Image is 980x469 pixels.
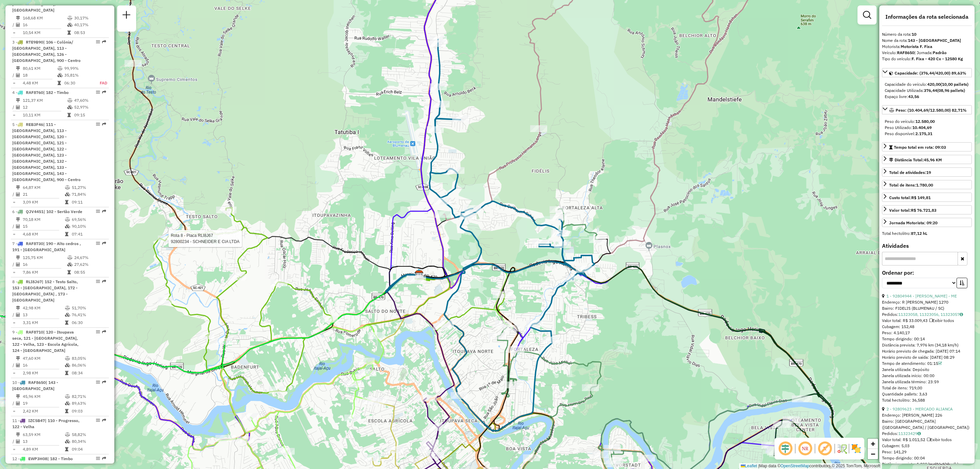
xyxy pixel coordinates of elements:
[860,8,874,22] a: Exibir filtros
[96,330,100,334] em: Opções
[65,313,70,317] i: % de utilização da cubagem
[96,241,100,245] em: Opções
[882,354,972,360] div: Horário previsto de saída: [DATE] 08:29
[44,209,82,214] span: | 102 - Sertão Verde
[43,90,69,95] span: | 182 - Timbo
[12,418,80,429] span: | 110 - Progresso, 122 - Velha
[22,305,65,311] td: 42,98 KM
[882,14,972,20] h4: Informações da rota selecionada
[65,371,68,375] i: Tempo total em rota
[882,336,972,342] div: Tempo dirigindo: 00:14
[882,305,972,311] div: Bairro: FIDELIS (BLUMENAU / SC)
[16,185,20,190] i: Distância Total
[882,330,910,335] span: Peso: 4.140,17
[12,241,81,252] span: 7 -
[882,318,972,324] div: Valor total: R$ 33.009,43
[414,269,423,277] img: FAD Blumenau
[882,412,972,418] div: Endereço: [PERSON_NAME] 226
[882,324,914,329] span: Cubagem: 152,48
[911,208,936,213] strong: R$ 76.721,83
[12,223,16,230] td: /
[12,408,16,415] td: =
[67,31,71,35] i: Tempo total em rota
[22,400,65,407] td: 19
[882,205,972,214] a: Valor total:R$ 76.721,83
[65,439,70,443] i: % de utilização da cubagem
[22,72,57,79] td: 18
[781,464,810,468] a: OpenStreetMap
[96,418,100,422] em: Opções
[889,182,933,188] div: Total de itens:
[22,261,67,268] td: 16
[22,319,65,326] td: 3,31 KM
[22,231,65,238] td: 4,68 KM
[74,104,106,111] td: 52,97%
[937,88,965,93] strong: (08,96 pallets)
[882,367,972,373] div: Janela utilizada: Depósito
[12,209,82,214] span: 6 -
[71,223,106,230] td: 90,10%
[96,122,100,126] em: Opções
[882,431,972,437] div: Pedidos:
[65,200,68,204] i: Tempo total em rota
[882,167,972,177] a: Total de atividades:19
[914,50,947,55] span: | Jornada:
[911,195,931,200] strong: R$ 149,81
[12,311,16,318] td: /
[882,50,972,56] div: Veículo:
[65,433,70,437] i: % de utilização do peso
[16,256,20,260] i: Distância Total
[885,87,969,94] div: Capacidade Utilizada:
[912,32,916,37] strong: 10
[102,122,106,126] em: Rota exportada
[908,38,961,43] strong: 143 - [GEOGRAPHIC_DATA]
[885,119,935,124] span: Peso do veículo:
[885,125,969,131] div: Peso Utilizado:
[102,90,106,94] em: Rota exportada
[22,393,65,400] td: 45,96 KM
[22,254,67,261] td: 125,75 KM
[65,401,70,405] i: % de utilização da cubagem
[882,385,972,391] div: Total de itens: 719,00
[47,456,73,461] span: | 182 - Timbo
[102,380,106,384] em: Rota exportada
[96,380,100,384] em: Opções
[71,191,106,198] td: 71,84%
[882,116,972,140] div: Peso: (10.404,69/12.580,00) 82,71%
[71,370,106,376] td: 08:34
[12,261,16,268] td: /
[898,312,963,317] a: 11323058, 11323056, 11323057
[65,363,70,367] i: % de utilização da cubagem
[12,39,81,63] span: 3 -
[71,216,106,223] td: 69,56%
[957,278,967,288] button: Ordem crescente
[16,105,20,109] i: Total de Atividades
[889,157,942,163] div: Distância Total:
[22,216,65,223] td: 70,18 KM
[12,456,73,461] span: 12 -
[927,82,941,87] strong: 420,00
[12,370,16,376] td: =
[836,443,847,454] img: Fluxo de ruas
[415,270,424,279] img: CDD Blumenau
[26,329,43,335] span: RAF8710
[67,262,72,266] i: % de utilização da cubagem
[882,391,972,397] div: Quantidade pallets: 3,63
[64,72,92,79] td: 35,81%
[897,50,914,55] strong: RAF8650
[817,440,833,457] span: Exibir rótulo
[74,15,106,21] td: 30,17%
[22,370,65,376] td: 2,98 KM
[67,270,71,274] i: Tempo total em rota
[882,243,972,249] h4: Atividades
[889,195,931,201] div: Custo total:
[22,408,65,415] td: 2,42 KM
[916,182,933,188] strong: 1.780,00
[96,279,100,284] em: Opções
[12,90,69,95] span: 4 -
[71,431,106,438] td: 58,82%
[739,463,882,469] div: Map data © contributors,© 2025 TomTom, Microsoft
[64,80,92,86] td: 06:30
[882,360,972,367] div: Tempo de atendimento: 01:15
[22,446,65,453] td: 4,89 KM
